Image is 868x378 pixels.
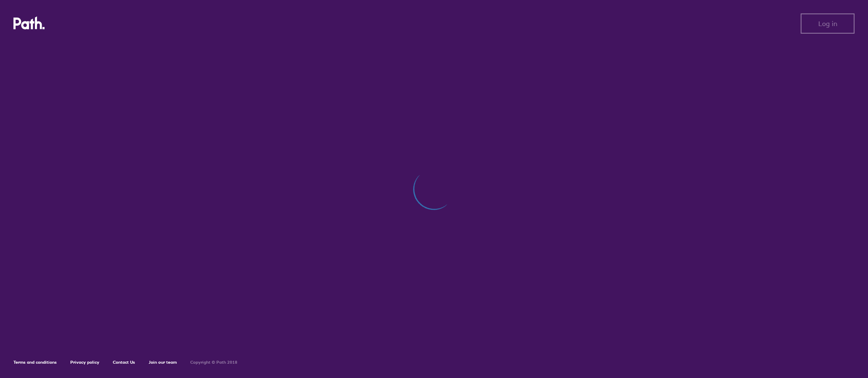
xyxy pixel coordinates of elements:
[70,359,99,365] a: Privacy policy
[818,20,837,27] span: Log in
[801,13,855,34] button: Log in
[113,359,135,365] a: Contact Us
[190,360,237,365] h6: Copyright © Path 2018
[149,359,177,365] a: Join our team
[13,359,57,365] a: Terms and conditions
